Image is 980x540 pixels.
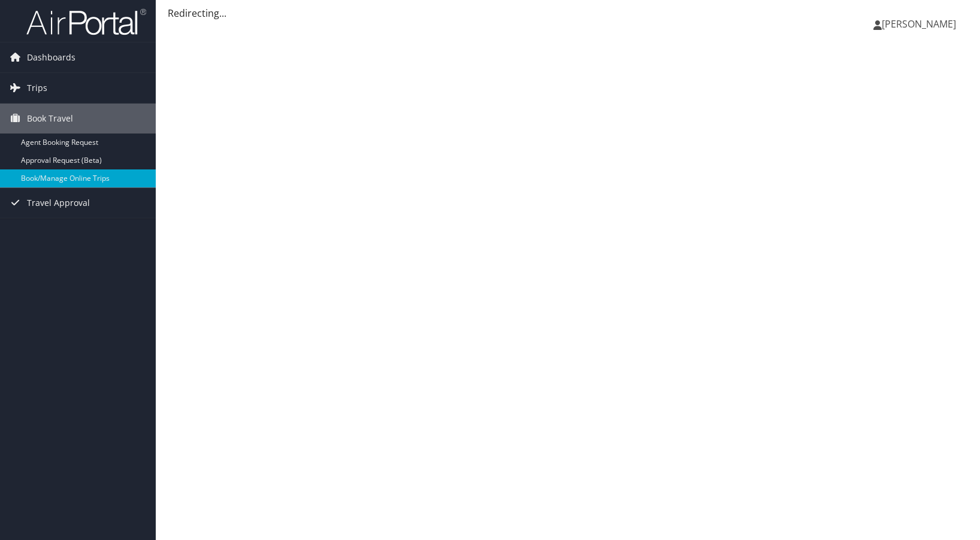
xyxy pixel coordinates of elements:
span: Dashboards [27,43,75,72]
img: airportal-logo.png [26,8,146,36]
div: Redirecting... [168,6,968,20]
span: Trips [27,73,47,103]
span: Book Travel [27,104,73,134]
span: [PERSON_NAME] [882,17,956,31]
span: Travel Approval [27,188,90,218]
a: [PERSON_NAME] [873,6,968,42]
